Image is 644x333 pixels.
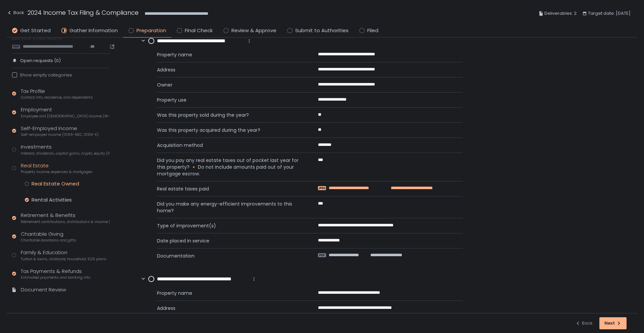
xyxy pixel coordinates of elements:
[32,197,72,203] div: Rental Activities
[137,27,166,35] span: Preparation
[599,317,627,329] button: Next
[157,222,302,229] span: Type of improvement(s)
[588,9,631,17] span: Target date: [DATE]
[20,27,51,35] span: Get Started
[21,275,90,280] span: Estimated payments and banking info
[21,249,106,262] div: Family & Education
[575,317,593,329] button: Back
[28,8,139,17] h1: 2024 Income Tax Filing & Compliance
[21,106,110,119] div: Employment
[20,58,61,64] span: Open requests (0)
[157,127,302,133] span: Was this property acquired during the year?
[157,97,302,103] span: Property use
[157,305,302,312] span: Address
[21,169,93,174] span: Property income, expenses & mortgages
[157,253,302,259] span: Documentation
[157,290,302,296] span: Property name
[21,114,110,119] span: Employee and [DEMOGRAPHIC_DATA] income (W-2s)
[21,219,110,224] span: Retirement contributions, distributions & income (1099-R, 5498)
[231,27,276,35] span: Review & Approve
[21,143,110,156] div: Investments
[157,66,302,73] span: Address
[21,162,93,175] div: Real Estate
[367,27,378,35] span: Filed
[544,9,577,17] span: Deliverables: 2
[157,237,302,244] span: Date placed in service
[575,320,593,326] div: Back
[157,112,302,118] span: Was this property sold during the year?
[185,27,213,35] span: Final Check
[157,51,302,58] span: Property name
[604,320,622,326] div: Next
[157,142,302,149] span: Acquisition method
[32,180,79,187] div: Real Estate Owned
[21,238,76,243] span: Charitable donations and gifts
[21,212,110,224] div: Retirement & Benefits
[157,157,302,177] span: Did you pay any real estate taxes out of pocket last year for this property? 🔸 Do not include amo...
[157,201,302,214] span: Did you make any energy-efficient improvements to this home?
[7,8,24,19] button: Back
[21,268,90,280] div: Tax Payments & Refunds
[157,81,302,88] span: Owner
[295,27,348,35] span: Submit to Authorities
[7,9,24,17] div: Back
[21,286,66,294] div: Document Review
[21,230,76,243] div: Charitable Giving
[12,35,110,49] div: Last year's filed returns
[21,95,93,100] span: Contact info, residence, and dependents
[21,88,93,100] div: Tax Profile
[21,132,99,137] span: Self-employed income (1099-NEC, 1099-K)
[21,151,110,156] span: Interest, dividends, capital gains, crypto, equity (1099s, K-1s)
[21,125,99,137] div: Self-Employed Income
[21,257,106,262] span: Tuition & loans, childcare, household, 529 plans
[69,27,118,35] span: Gather Information
[157,185,302,192] span: Real estate taxes paid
